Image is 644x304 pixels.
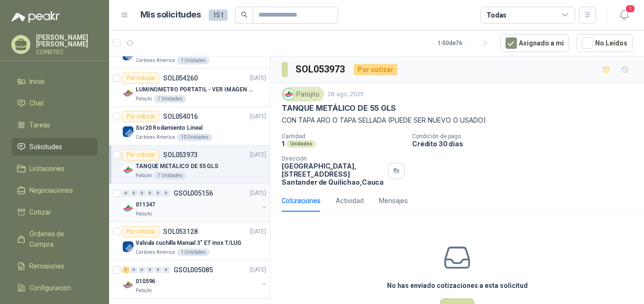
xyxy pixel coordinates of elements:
p: GSOL005085 [174,267,213,273]
span: Tareas [29,120,50,130]
div: 0 [130,190,138,197]
p: COINDTEC [36,49,98,55]
div: 0 [155,190,162,197]
p: [PERSON_NAME] [PERSON_NAME] [36,34,98,47]
div: Actividad [336,196,364,206]
span: Licitaciones [29,163,64,174]
a: Solicitudes [11,138,98,156]
p: SOL054260 [163,75,198,81]
span: 1 [625,4,635,13]
a: Configuración [11,279,98,297]
div: 0 [155,267,162,273]
p: SOL053973 [163,152,198,158]
p: 1 [282,140,285,148]
div: Cotizaciones [282,196,321,206]
span: Cotizar [29,207,51,217]
a: Chat [11,94,98,112]
div: Todas [487,10,506,20]
span: Chat [29,98,44,108]
p: Condición de pago [412,133,640,140]
p: [DATE] [250,266,266,275]
div: 0 [122,190,129,197]
a: Por cotizarSOL053973[DATE] Company LogoTANQUE METÁLICO DE 55 GLSPatojito1 Unidades [109,145,270,184]
p: [DATE] [250,112,266,121]
button: 1 [616,7,633,24]
a: Negociaciones [11,181,98,199]
p: SOL054016 [163,113,198,120]
div: Patojito [282,87,324,101]
p: Dirección [282,155,385,162]
p: Cartones America [136,249,175,256]
div: Unidades [286,140,316,148]
span: Órdenes de Compra [29,229,89,250]
p: 28 ago, 2025 [328,90,364,99]
div: 1 Unidades [177,57,210,64]
a: Por cotizarSOL054016[DATE] Company LogoSsr20 Rodamiento LinealCartones America10 Unidades [109,107,270,145]
p: SOL053128 [163,228,198,235]
div: 0 [163,267,170,273]
a: Cotizar [11,203,98,221]
p: Cantidad [282,133,405,140]
p: Patojito [136,172,152,179]
p: Patojito [136,287,152,295]
p: [DATE] [250,189,266,198]
p: TANQUE METÁLICO DE 55 GLS [136,162,218,171]
img: Logo peakr [11,11,60,23]
h3: SOL053973 [295,62,346,77]
div: Por cotizar [122,226,159,237]
a: Licitaciones [11,160,98,178]
div: 1 Unidades [154,95,186,103]
span: 151 [209,9,228,21]
a: Remisiones [11,257,98,275]
img: Company Logo [122,279,134,291]
p: Patojito [136,210,152,218]
p: Cartones America [136,57,175,64]
p: CON TAPA ARO O TAPA SELLADA (PUEDE SER NUEVO O USADO) [282,115,633,125]
p: GSOL005156 [174,190,213,197]
button: No Leídos [577,34,633,52]
span: Remisiones [29,261,64,271]
p: [DATE] [250,74,266,83]
img: Company Logo [122,203,134,214]
div: Por cotizar [122,111,159,122]
a: Por cotizarSOL054260[DATE] Company LogoLUMINOMETRO PORTATIL - VER IMAGEN ADJUNTAPatojito1 Unidades [109,69,270,107]
span: Inicio [29,76,45,87]
div: 0 [147,267,154,273]
p: Crédito 30 días [412,140,640,148]
p: 010596 [136,277,155,286]
p: LUMINOMETRO PORTATIL - VER IMAGEN ADJUNTA [136,85,254,94]
img: Company Logo [122,164,134,176]
p: Cartones America [136,134,175,141]
h3: No has enviado cotizaciones a esta solicitud [387,280,528,291]
span: Solicitudes [29,142,62,152]
span: Configuración [29,283,71,293]
div: 0 [147,190,154,197]
p: [GEOGRAPHIC_DATA], [STREET_ADDRESS] Santander de Quilichao , Cauca [282,162,385,186]
p: [DATE] [250,151,266,160]
p: Valvula cuchilla Manual 3" ET inox T/LUG [136,239,241,248]
img: Company Logo [122,88,134,99]
div: 0 [163,190,170,197]
img: Company Logo [122,241,134,252]
div: Por cotizar [354,64,397,75]
a: 1 0 0 0 0 0 GSOL005085[DATE] Company Logo010596Patojito [122,264,268,295]
p: [DATE] [250,227,266,236]
p: 011347 [136,200,155,209]
button: Asignado a mi [500,34,569,52]
span: search [241,11,248,18]
div: 1 Unidades [154,172,186,179]
p: Ssr20 Rodamiento Lineal [136,124,202,133]
div: 10 Unidades [177,134,212,141]
img: Company Logo [284,89,294,99]
div: 1 [122,267,129,273]
div: 0 [130,267,138,273]
div: 0 [138,267,146,273]
p: TANQUE METÁLICO DE 55 GLS [282,103,396,113]
a: Órdenes de Compra [11,225,98,253]
a: Por cotizarSOL053128[DATE] Company LogoValvula cuchilla Manual 3" ET inox T/LUGCartones America1 ... [109,222,270,260]
h1: Mis solicitudes [140,8,201,22]
span: Negociaciones [29,185,73,196]
div: 1 Unidades [177,249,210,256]
a: 0 0 0 0 0 0 GSOL005156[DATE] Company Logo011347Patojito [122,188,268,218]
div: 0 [138,190,146,197]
